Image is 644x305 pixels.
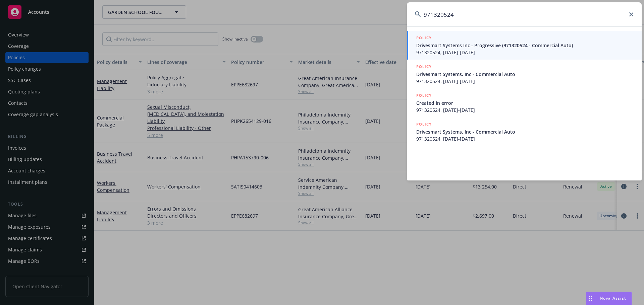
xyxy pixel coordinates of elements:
h5: POLICY [416,92,432,99]
a: POLICYDrivesmart Systems, Inc - Commercial Auto971320524, [DATE]-[DATE] [407,117,642,146]
a: POLICYDrivesmart Systems Inc - Progressive (971320524 - Commercial Auto)971320524, [DATE]-[DATE] [407,31,642,60]
span: Drivesmart Systems Inc - Progressive (971320524 - Commercial Auto) [416,42,634,49]
div: Drag to move [586,292,594,305]
a: POLICYCreated in error971320524, [DATE]-[DATE] [407,88,642,117]
span: 971320524, [DATE]-[DATE] [416,135,634,142]
span: 971320524, [DATE]-[DATE] [416,78,634,85]
span: Drivesmart Systems, Inc - Commercial Auto [416,128,634,135]
span: Drivesmart Systems, Inc - Commercial Auto [416,71,634,78]
input: Search... [407,2,642,26]
span: 971320524, [DATE]-[DATE] [416,49,634,56]
span: Created in error [416,99,634,106]
h5: POLICY [416,121,432,128]
button: Nova Assist [586,292,632,305]
h5: POLICY [416,63,432,70]
span: Nova Assist [600,295,626,301]
a: POLICYDrivesmart Systems, Inc - Commercial Auto971320524, [DATE]-[DATE] [407,60,642,88]
h5: POLICY [416,34,432,41]
span: 971320524, [DATE]-[DATE] [416,106,634,113]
